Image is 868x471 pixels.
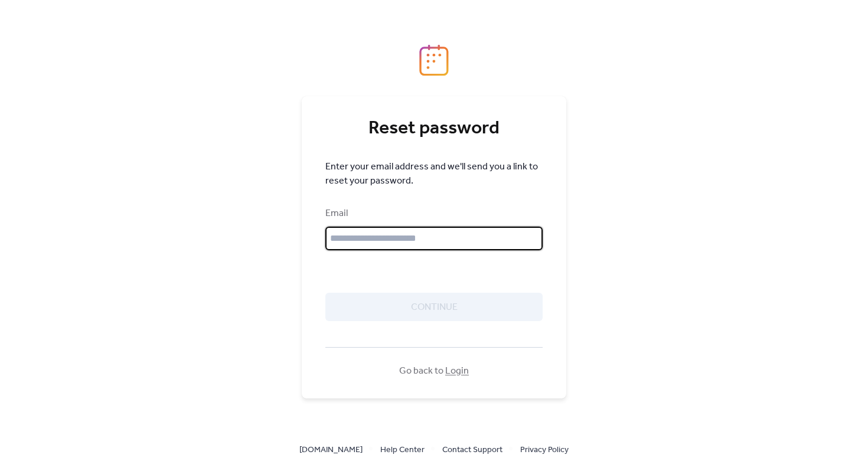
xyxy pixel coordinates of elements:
[380,443,425,457] span: Help Center
[325,160,543,188] span: Enter your email address and we'll send you a link to reset your password.
[325,117,543,140] div: Reset password
[520,442,569,457] a: Privacy Policy
[419,44,449,76] img: logo
[299,442,363,457] a: [DOMAIN_NAME]
[399,364,469,378] span: Go back to
[442,443,502,457] span: Contact Support
[299,443,363,457] span: [DOMAIN_NAME]
[520,443,569,457] span: Privacy Policy
[380,442,425,457] a: Help Center
[442,442,502,457] a: Contact Support
[445,362,469,380] a: Login
[325,207,540,221] div: Email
